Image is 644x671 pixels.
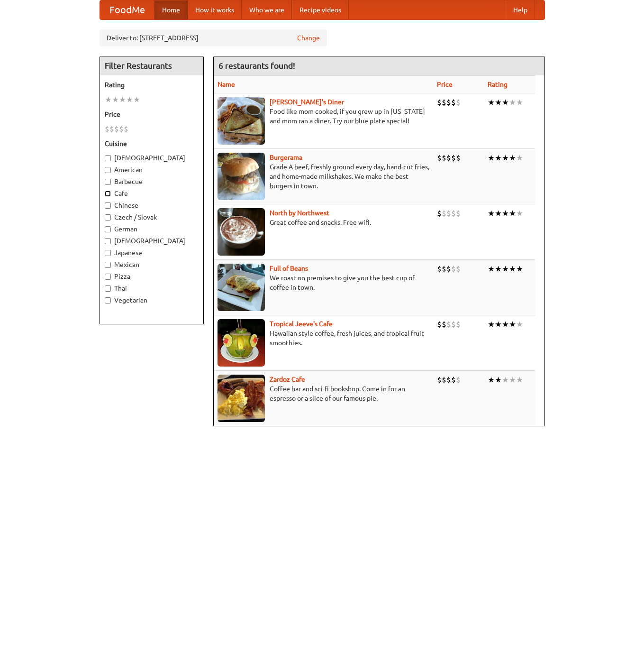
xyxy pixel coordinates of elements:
[105,214,111,221] input: Czech / Slovak
[105,167,111,173] input: American
[105,238,111,244] input: [DEMOGRAPHIC_DATA]
[105,94,112,105] li: ★
[456,375,461,385] li: $
[442,375,446,385] li: $
[105,189,199,198] label: Cafe
[105,274,111,280] input: Pizza
[105,179,111,185] input: Barbecue
[109,124,114,134] li: $
[105,248,199,257] label: Japanese
[495,319,502,330] li: ★
[495,97,502,108] li: ★
[218,97,265,145] img: sallys.jpg
[488,264,495,274] li: ★
[218,329,429,348] p: Hawaiian style coffee, fresh juices, and tropical fruit smoothies.
[124,124,128,134] li: $
[133,94,140,105] li: ★
[105,155,111,161] input: [DEMOGRAPHIC_DATA]
[188,0,242,19] a: How it works
[442,208,446,219] li: $
[292,0,349,19] a: Recipe videos
[502,375,509,385] li: ★
[456,319,461,330] li: $
[218,153,265,200] img: burgerama.jpg
[437,264,442,274] li: $
[105,191,111,197] input: Cafe
[488,375,495,385] li: ★
[446,375,451,385] li: $
[502,97,509,108] li: ★
[516,319,523,330] li: ★
[451,208,456,219] li: $
[437,208,442,219] li: $
[270,209,329,217] a: North by Northwest
[242,0,292,19] a: Who we are
[105,297,111,303] input: Vegetarian
[105,236,199,246] label: [DEMOGRAPHIC_DATA]
[218,264,265,311] img: beans.jpg
[270,154,302,161] a: Burgerama
[502,153,509,163] li: ★
[270,98,344,106] a: [PERSON_NAME]'s Diner
[218,61,295,70] ng-pluralize: 6 restaurants found!
[509,97,516,108] li: ★
[218,107,429,126] p: Food like mom cooked, if you grew up in [US_STATE] and mom ran a diner. Try our blue plate special!
[218,162,429,191] p: Grade A beef, freshly ground every day, hand-cut fries, and home-made milkshakes. We make the bes...
[502,264,509,274] li: ★
[112,94,119,105] li: ★
[451,319,456,330] li: $
[446,208,451,219] li: $
[516,153,523,163] li: ★
[506,0,535,19] a: Help
[442,319,446,330] li: $
[105,226,111,232] input: German
[456,153,461,163] li: $
[105,202,111,209] input: Chinese
[218,218,429,227] p: Great coffee and snacks. Free wifi.
[516,97,523,108] li: ★
[502,208,509,219] li: ★
[446,319,451,330] li: $
[451,97,456,108] li: $
[105,250,111,256] input: Japanese
[297,33,320,43] a: Change
[100,56,203,75] h4: Filter Restaurants
[456,208,461,219] li: $
[119,124,124,134] li: $
[495,208,502,219] li: ★
[270,320,333,328] a: Tropical Jeeve's Cafe
[114,124,119,134] li: $
[509,264,516,274] li: ★
[509,153,516,163] li: ★
[100,0,154,19] a: FoodMe
[270,265,308,272] a: Full of Beans
[456,97,461,108] li: $
[451,153,456,163] li: $
[509,208,516,219] li: ★
[105,284,199,293] label: Thai
[451,375,456,385] li: $
[516,375,523,385] li: ★
[218,319,265,367] img: jeeves.jpg
[437,153,442,163] li: $
[105,224,199,234] label: German
[495,153,502,163] li: ★
[446,264,451,274] li: $
[105,110,199,119] h5: Price
[456,264,461,274] li: $
[218,208,265,256] img: north.jpg
[442,153,446,163] li: $
[502,319,509,330] li: ★
[105,165,199,175] label: American
[218,384,429,403] p: Coffee bar and sci-fi bookshop. Come in for an espresso or a slice of our famous pie.
[509,319,516,330] li: ★
[218,81,235,88] a: Name
[270,376,305,383] a: Zardoz Cafe
[446,153,451,163] li: $
[218,375,265,422] img: zardoz.jpg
